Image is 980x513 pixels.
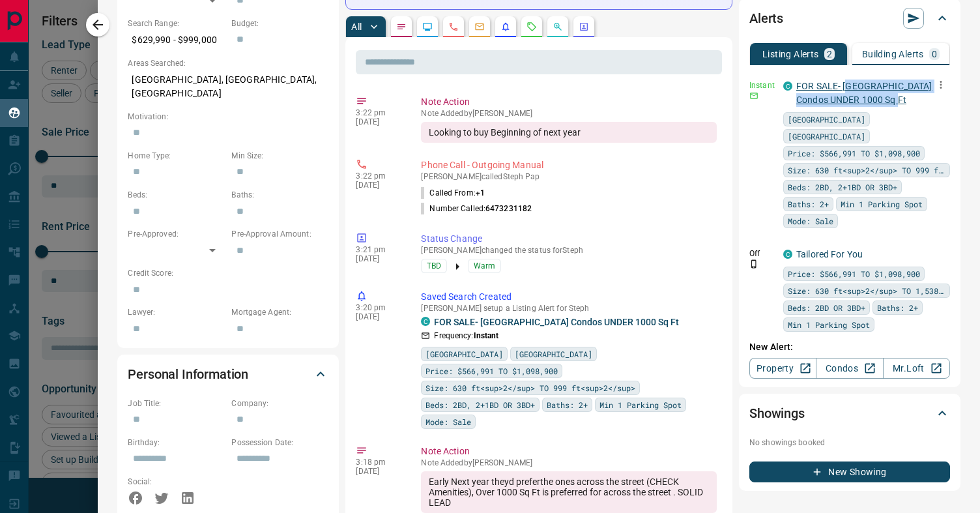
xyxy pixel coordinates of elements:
[476,188,485,198] span: +1
[547,398,588,411] span: Baths: 2+
[231,150,328,162] p: Min Size:
[485,204,532,213] span: 6473231182
[434,317,679,327] a: FOR SALE- [GEOGRAPHIC_DATA] Condos UNDER 1000 Sq Ft
[128,69,328,104] p: [GEOGRAPHIC_DATA], [GEOGRAPHIC_DATA], [GEOGRAPHIC_DATA]
[421,95,717,109] p: Note Action
[788,301,865,314] span: Beds: 2BD OR 3BD+
[448,22,459,32] svg: Calls
[749,8,783,29] h2: Alerts
[783,81,792,91] div: condos.ca
[526,22,537,32] svg: Requests
[356,303,401,312] p: 3:20 pm
[128,267,328,279] p: Credit Score:
[421,122,717,143] div: Looking to buy Beginning of next year
[749,462,950,482] button: New Showing
[421,109,717,118] p: Note Added by [PERSON_NAME]
[862,50,924,59] p: Building Alerts
[788,147,920,160] span: Price: $566,991 TO $1,098,900
[128,437,225,448] p: Birthday:
[231,189,328,201] p: Baths:
[356,254,401,263] p: [DATE]
[128,29,225,51] p: $629,990 - $999,000
[749,358,816,379] a: Property
[425,398,535,411] span: Beds: 2BD, 2+1BD OR 3BD+
[783,250,792,259] div: condos.ca
[231,398,328,409] p: Company:
[788,181,897,194] span: Beds: 2BD, 2+1BD OR 3BD+
[841,198,923,211] span: Min 1 Parking Spot
[351,22,362,31] p: All
[128,57,328,69] p: Areas Searched:
[356,467,401,476] p: [DATE]
[356,108,401,117] p: 3:22 pm
[796,249,863,259] a: Tailored For You
[421,158,717,172] p: Phone Call - Outgoing Manual
[788,318,870,331] span: Min 1 Parking Spot
[749,91,758,100] svg: Email
[827,50,832,59] p: 2
[788,113,865,126] span: [GEOGRAPHIC_DATA]
[434,330,498,342] p: Frequency:
[421,246,717,255] p: [PERSON_NAME] changed the status for Steph
[788,267,920,280] span: Price: $566,991 TO $1,098,900
[128,306,225,318] p: Lawyer:
[421,232,717,246] p: Status Change
[421,471,717,513] div: Early Next year theyd preferthe ones across the street (CHECK Amenities), Over 1000 Sq Ft is pref...
[932,50,937,59] p: 0
[356,181,401,190] p: [DATE]
[231,306,328,318] p: Mortgage Agent:
[474,331,499,340] strong: Instant
[553,22,563,32] svg: Opportunities
[231,437,328,448] p: Possession Date:
[128,398,225,409] p: Job Title:
[500,22,511,32] svg: Listing Alerts
[421,290,717,304] p: Saved Search Created
[231,228,328,240] p: Pre-Approval Amount:
[396,22,407,32] svg: Notes
[356,312,401,321] p: [DATE]
[421,458,717,467] p: Note Added by [PERSON_NAME]
[425,364,558,377] span: Price: $566,991 TO $1,098,900
[421,445,717,458] p: Note Action
[749,259,758,269] svg: Push Notification Only
[883,358,950,379] a: Mr.Loft
[515,347,592,360] span: [GEOGRAPHIC_DATA]
[128,359,328,390] div: Personal Information
[749,398,950,429] div: Showings
[128,364,248,385] h2: Personal Information
[128,18,225,29] p: Search Range:
[128,150,225,162] p: Home Type:
[422,22,433,32] svg: Lead Browsing Activity
[421,172,717,181] p: [PERSON_NAME] called Steph Pap
[788,164,945,177] span: Size: 630 ft<sup>2</sup> TO 999 ft<sup>2</sup>
[788,130,865,143] span: [GEOGRAPHIC_DATA]
[421,304,717,313] p: [PERSON_NAME] setup a Listing Alert for Steph
[474,259,495,272] span: Warm
[425,381,635,394] span: Size: 630 ft<sup>2</sup> TO 999 ft<sup>2</sup>
[749,437,950,448] p: No showings booked
[421,203,532,214] p: Number Called:
[356,171,401,181] p: 3:22 pm
[762,50,819,59] p: Listing Alerts
[749,80,775,91] p: Instant
[356,117,401,126] p: [DATE]
[356,458,401,467] p: 3:18 pm
[788,284,945,297] span: Size: 630 ft<sup>2</sup> TO 1,538 ft<sup>2</sup>
[356,245,401,254] p: 3:21 pm
[128,476,225,488] p: Social:
[579,22,589,32] svg: Agent Actions
[425,415,471,428] span: Mode: Sale
[749,403,805,424] h2: Showings
[427,259,441,272] span: TBD
[877,301,918,314] span: Baths: 2+
[231,18,328,29] p: Budget:
[788,214,833,227] span: Mode: Sale
[128,228,225,240] p: Pre-Approved:
[749,3,950,34] div: Alerts
[474,22,485,32] svg: Emails
[421,187,485,199] p: Called From:
[796,81,932,105] a: FOR SALE- [GEOGRAPHIC_DATA] Condos UNDER 1000 Sq Ft
[421,317,430,326] div: condos.ca
[599,398,682,411] span: Min 1 Parking Spot
[425,347,503,360] span: [GEOGRAPHIC_DATA]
